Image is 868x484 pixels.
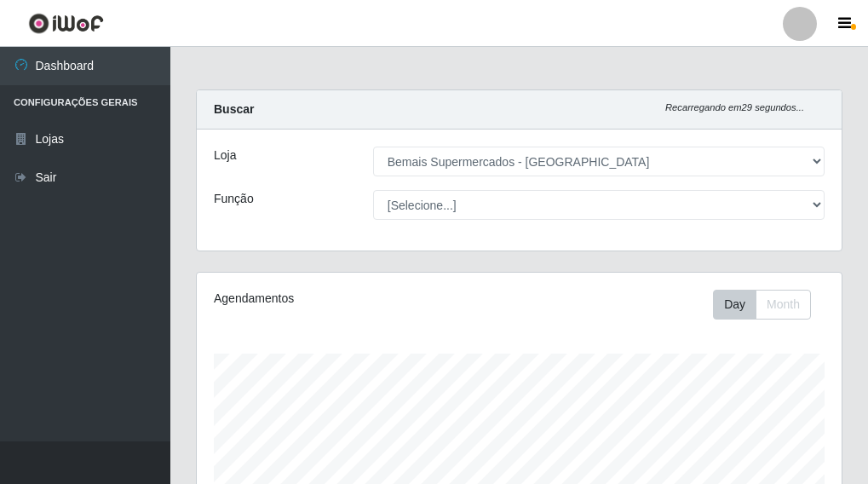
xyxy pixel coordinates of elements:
[713,290,756,320] button: Day
[214,290,453,308] div: Agendamentos
[28,13,104,34] img: CoreUI Logo
[756,290,811,320] button: Month
[214,102,254,116] strong: Buscar
[214,190,254,208] label: Função
[713,290,825,320] div: Toolbar with button groups
[214,147,236,164] label: Loja
[665,102,804,112] i: Recarregando em 29 segundos...
[713,290,811,320] div: First group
